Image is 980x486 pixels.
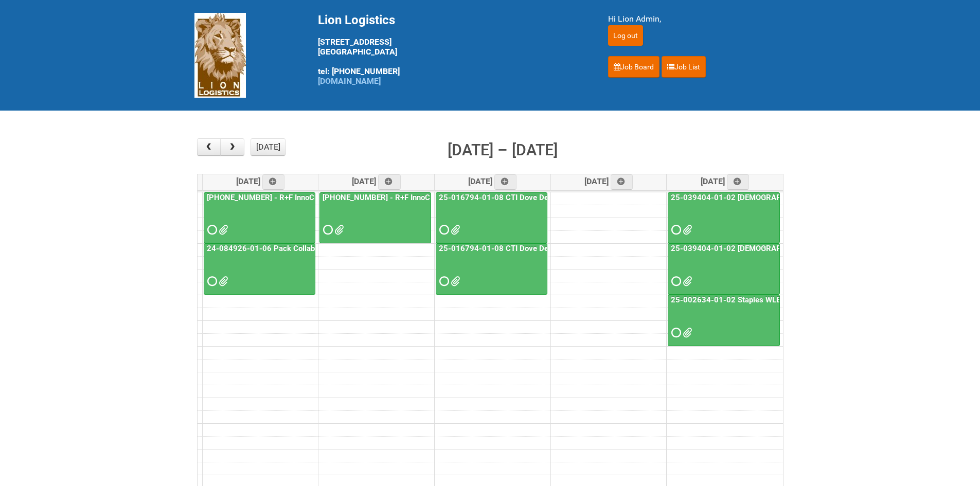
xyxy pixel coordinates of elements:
span: MDN 25-016794-01-08 - LEFTOVERS.xlsx LPF_V2 25-016794-01-08.xlsx Dove DM Usage Instructions_V1.pd... [451,226,458,233]
a: 25-039404-01-02 [DEMOGRAPHIC_DATA] Wet Shave SQM - photo slot [669,244,919,253]
h2: [DATE] – [DATE] [448,138,558,162]
span: Lion Logistics [318,13,395,27]
span: MDN 25-039404-01-02 MDN #2 LEFTOVERS.xlsx LPF 25-039404-01-02.xlsx Additional Product Insert.pdf ... [683,226,690,233]
button: [DATE] [251,138,286,156]
a: 25-002634-01-02 Staples WLE 2025 Community - Seventh Mailing [668,295,780,346]
span: [DATE] [236,176,285,186]
span: [DATE] [584,176,633,186]
span: Requested [671,329,679,336]
span: GROUP 001.jpg GROUP 001 (2).jpg [334,226,342,233]
a: Add an event [378,174,401,190]
a: [PHONE_NUMBER] - R+F InnoCPT [204,192,315,244]
a: 25-016794-01-08 CTI Dove Deep Moisture [437,193,591,202]
a: [PHONE_NUMBER] - R+F InnoCPT - photo slot [319,192,431,244]
a: 25-002634-01-02 Staples WLE 2025 Community - Seventh Mailing [669,295,907,304]
a: 25-016794-01-08 CTI Dove Deep Moisture - Photos slot [437,244,637,253]
span: [DATE] [468,176,517,186]
a: 24-084926-01-06 Pack Collab Wand Tint [205,244,353,253]
span: grp 1001 2..jpg group 1001 1..jpg MOR 24-084926-01-08.xlsm Labels 24-084926-01-06 Pack Collab Wan... [219,278,226,285]
a: [PHONE_NUMBER] - R+F InnoCPT - photo slot [320,193,483,202]
a: 25-016794-01-08 CTI Dove Deep Moisture [436,192,547,244]
span: [DATE] [352,176,401,186]
a: 25-039404-01-02 [DEMOGRAPHIC_DATA] Wet Shave SQM [669,193,878,202]
a: Job List [662,56,706,78]
a: 24-084926-01-06 Pack Collab Wand Tint [204,243,315,295]
a: 25-039404-01-02 [DEMOGRAPHIC_DATA] Wet Shave SQM - photo slot [668,243,780,295]
a: Add an event [727,174,750,190]
a: 25-039404-01-02 [DEMOGRAPHIC_DATA] Wet Shave SQM [668,192,780,244]
span: Requested [207,226,215,233]
a: Add an event [611,174,633,190]
a: [PHONE_NUMBER] - R+F InnoCPT [205,193,326,202]
a: Add an event [494,174,517,190]
span: GROUP 2000.jpg GROUP 3000.jpg GROUP 4000.jpg GROUP 5000.jpg GROUP 6000.jpg GROUP 1000.jpg MOR 25-... [683,278,690,285]
span: Requested [671,278,679,285]
span: Grp 2002 Seed.jpg Grp 2002 2..jpg grp 2002 1..jpg Grp 2001 Seed.jpg GRp 2001 2..jpg Grp 2001 1..j... [451,278,458,285]
span: GROUP 1001.jpg JNF 25-002634-01 Staples WLE 2025 - 7th Mailing.doc Staples Letter 2025.pdf LPF 25... [683,329,690,336]
a: 25-016794-01-08 CTI Dove Deep Moisture - Photos slot [436,243,547,295]
span: Requested [671,226,679,233]
div: [STREET_ADDRESS] [GEOGRAPHIC_DATA] tel: [PHONE_NUMBER] [318,13,582,86]
span: Requested [323,226,330,233]
span: Requested [439,278,447,285]
a: [DOMAIN_NAME] [318,76,381,86]
div: Hi Lion Admin, [608,13,786,25]
a: Lion Logistics [194,50,246,60]
span: Requested [207,278,215,285]
span: MDN 25-032854-01-08 Left overs.xlsx MOR 25-032854-01-08.xlsm 25_032854_01_LABELS_Lion.xlsx MDN 25... [219,226,226,233]
a: Add an event [262,174,285,190]
span: Requested [439,226,447,233]
a: Job Board [608,56,660,78]
input: Log out [608,25,643,46]
span: [DATE] [701,176,750,186]
img: Lion Logistics [194,13,246,98]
